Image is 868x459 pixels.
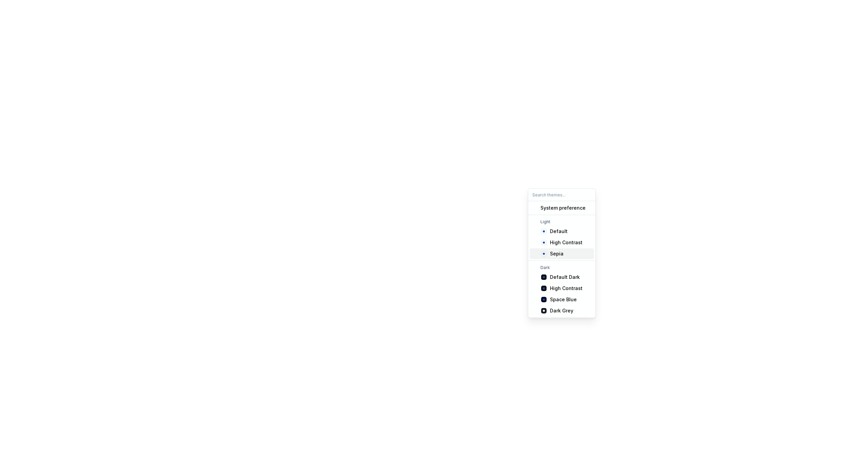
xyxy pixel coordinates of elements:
div: High Contrast [550,285,583,292]
div: Sepia [550,250,564,257]
div: Space Blue [550,296,577,303]
input: Search themes... [528,189,595,201]
div: Default Dark [550,274,580,281]
div: Search themes... [528,201,595,318]
div: Dark Grey [550,307,573,314]
div: System preference [540,205,586,211]
div: Dark [530,265,594,270]
div: Default [550,228,568,235]
div: High Contrast [550,239,583,246]
div: Light [530,219,594,225]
